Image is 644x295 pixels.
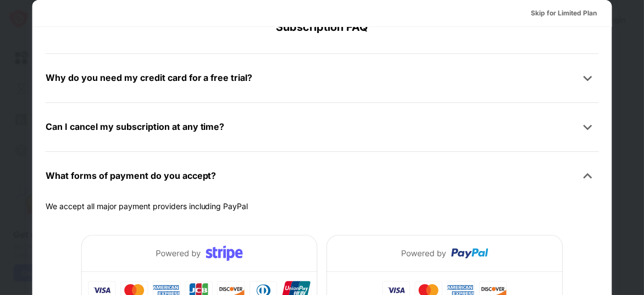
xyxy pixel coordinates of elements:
p: We accept all major payment providers including PayPal [46,200,599,212]
div: What forms of payment do you accept? [46,168,216,184]
div: Why do you need my credit card for a free trial? [46,70,253,86]
div: Skip for Limited Plan [530,8,596,19]
div: Can I cancel my subscription at any time? [46,119,225,135]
